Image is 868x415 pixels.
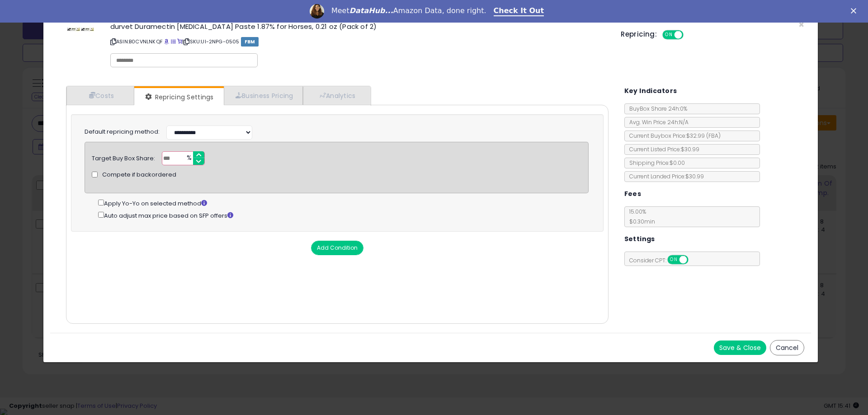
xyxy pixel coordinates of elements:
span: $0.30 min [625,218,655,225]
img: 218gP6x5GjL._SL60_.jpg [67,23,94,36]
i: DataHub... [349,6,393,15]
a: Costs [66,86,134,105]
h5: Key Indicators [624,85,677,97]
span: Current Buybox Price: [625,132,721,140]
span: Consider CPT: [625,256,700,264]
div: Meet Amazon Data, done right. [331,6,486,15]
h5: Settings [624,233,655,245]
a: BuyBox page [164,38,169,45]
h5: Repricing: [621,31,657,38]
span: Avg. Win Price 24h: N/A [625,118,689,126]
button: Save & Close [714,340,766,355]
a: Repricing Settings [134,88,223,106]
span: Shipping Price: $0.00 [625,159,685,167]
span: Current Listed Price: $30.99 [625,145,699,153]
span: 15.00 % [625,208,655,225]
button: Add Condition [311,241,363,255]
p: ASIN: B0CVNLNKQF | SKU: UI-2NPG-0505 [110,34,607,49]
span: BuyBox Share 24h: 0% [625,105,687,112]
span: FBM [241,37,259,47]
span: × [798,18,804,31]
a: Check It Out [494,6,544,16]
span: $32.99 [686,132,721,140]
div: Apply Yo-Yo on selected method [98,198,589,208]
a: Business Pricing [224,86,303,105]
h5: Fees [624,188,642,200]
span: % [181,152,196,165]
span: OFF [687,256,701,264]
a: Your listing only [177,38,182,45]
span: ON [663,31,675,39]
span: ( FBA ) [706,132,721,140]
div: Close [851,8,860,14]
a: Analytics [303,86,370,105]
button: Cancel [770,340,804,355]
label: Default repricing method: [85,128,160,136]
span: Current Landed Price: $30.99 [625,173,704,180]
h3: durvet Duramectin [MEDICAL_DATA] Paste 1.87% for Horses, 0.21 oz (Pack of 2) [110,23,607,30]
div: Auto adjust max price based on SFP offers [98,210,589,220]
span: OFF [682,31,697,39]
div: Target Buy Box Share: [92,151,155,163]
span: Compete if backordered [102,171,176,179]
a: All offer listings [171,38,176,45]
img: Profile image for Georgie [310,4,324,19]
span: ON [668,256,679,264]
